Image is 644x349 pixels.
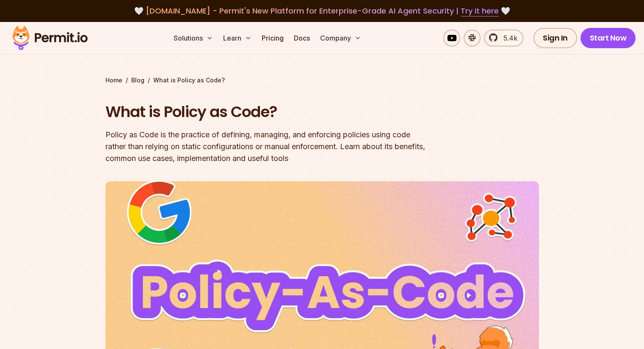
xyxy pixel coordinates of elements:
[146,5,499,16] span: [DOMAIN_NAME] - Permit's New Platform for Enterprise-Grade AI Agent Security |
[105,76,122,85] a: Home
[484,30,523,46] a: 5.4k
[105,129,431,164] div: Policy as Code is the practice of defining, managing, and enforcing policies using code rather th...
[533,28,577,48] a: Sign In
[20,5,624,17] div: 🤍 🤍
[131,76,144,85] a: Blog
[170,30,216,46] button: Solutions
[8,24,91,52] img: Permit logo
[220,30,255,46] button: Learn
[498,33,517,43] span: 5.4k
[105,101,431,123] h1: What is Policy as Code?
[258,30,287,46] a: Pricing
[290,30,313,46] a: Docs
[317,30,365,46] button: Company
[105,76,539,85] div: / /
[580,28,636,48] a: Start Now
[461,5,499,16] a: Try it here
